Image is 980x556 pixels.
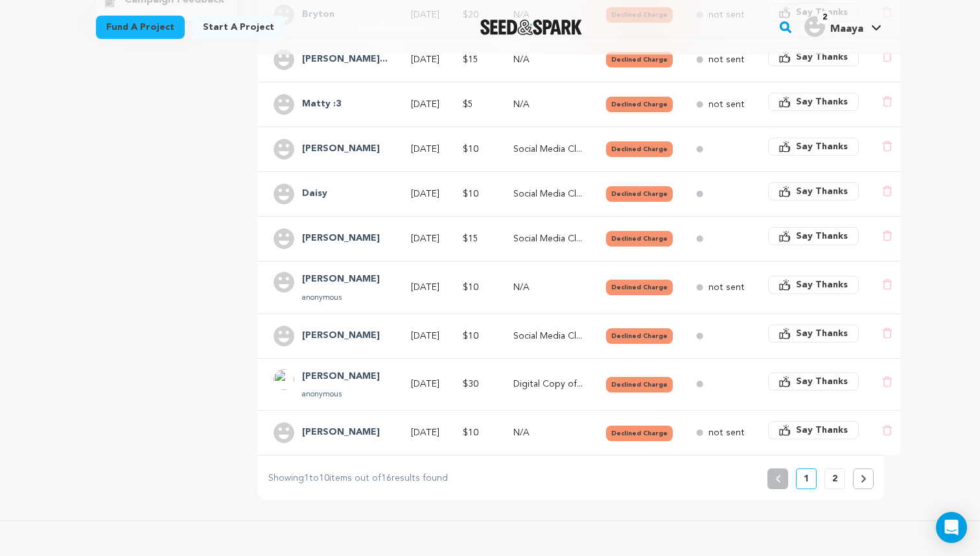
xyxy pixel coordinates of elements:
span: Say Thanks [796,327,848,340]
p: [DATE] [411,378,439,391]
button: Declined Charge [606,97,673,112]
div: Open Intercom Messenger [936,512,967,543]
h4: Livia Tseng [302,231,380,247]
img: Seed&Spark Logo Dark Mode [480,19,582,35]
span: Say Thanks [796,278,848,291]
a: Fund a project [96,16,185,39]
span: $10 [463,428,478,437]
img: ACg8ocLZ_z80SGEIWo-HjBm-r1X5CaXkpLnSxoIM-0b8iI1k5xOVyw=s96-c [274,369,294,390]
span: Say Thanks [796,375,848,388]
img: user.png [274,422,294,443]
h4: Claire [302,425,380,441]
p: Social Media Close Friends Access + Shoutout [513,143,583,156]
span: Say Thanks [796,140,848,153]
h4: Lee Karen [302,369,380,385]
p: 1 [804,472,809,485]
p: [DATE] [411,281,439,294]
span: 16 [381,474,391,483]
button: Declined Charge [606,426,673,441]
span: $15 [463,234,478,243]
p: N/A [513,426,583,439]
a: Seed&Spark Homepage [480,19,582,35]
h4: Daisy [302,186,327,202]
button: Declined Charge [606,186,673,202]
span: 1 [304,474,309,483]
span: $10 [463,145,478,154]
button: Say Thanks [768,276,859,294]
button: Declined Charge [606,280,673,295]
button: Declined Charge [606,52,673,67]
p: [DATE] [411,53,439,66]
button: Say Thanks [768,372,859,391]
button: 2 [824,468,845,489]
img: user.png [274,326,294,346]
p: not sent [708,53,745,66]
p: Digital Copy of Shooting Script + Spotify Playlist [513,378,583,391]
p: [DATE] [411,426,439,439]
p: N/A [513,98,583,111]
h4: Mabyn Kim [302,272,380,287]
span: Say Thanks [796,95,848,108]
p: anonymous [302,293,380,303]
a: Start a project [192,16,285,39]
span: $10 [463,189,478,199]
p: [DATE] [411,232,439,245]
a: Maaya's Profile [802,14,884,37]
img: user.png [274,139,294,160]
p: Showing to items out of results found [268,471,448,487]
img: user.png [804,16,825,37]
p: not sent [708,281,745,294]
img: user.png [274,228,294,249]
p: [DATE] [411,330,439,343]
span: Say Thanks [796,424,848,437]
button: Say Thanks [768,48,859,66]
span: Say Thanks [796,51,848,64]
p: N/A [513,281,583,294]
span: $5 [463,100,473,109]
button: Say Thanks [768,421,859,439]
h4: Matty :3 [302,97,341,112]
span: $15 [463,55,478,64]
button: Say Thanks [768,227,859,245]
h4: Jenny Wu [302,328,380,344]
p: not sent [708,426,745,439]
h4: Sofia Mandujano-Morreo [302,52,388,67]
img: user.png [274,49,294,70]
img: user.png [274,184,294,204]
span: Say Thanks [796,230,848,243]
span: Maaya's Profile [802,14,884,41]
p: [DATE] [411,98,439,111]
span: $10 [463,283,478,292]
p: N/A [513,53,583,66]
p: [DATE] [411,187,439,200]
button: Say Thanks [768,93,859,111]
h4: Caleb Hughes [302,141,380,157]
p: Social Media Close Friends Access + Shoutout [513,187,583,200]
button: Declined Charge [606,328,673,344]
button: Say Thanks [768,324,859,343]
p: Social Media Close Friends Access + Shoutout [513,330,583,343]
span: $30 [463,380,478,389]
p: anonymous [302,389,380,400]
span: Maaya [830,24,863,34]
span: 10 [319,474,329,483]
div: Maaya's Profile [804,16,863,37]
img: user.png [274,94,294,115]
span: $10 [463,332,478,341]
button: Say Thanks [768,138,859,156]
button: 1 [796,468,817,489]
p: 2 [832,472,837,485]
p: not sent [708,98,745,111]
button: Declined Charge [606,377,673,393]
p: Social Media Close Friends Access + Shoutout [513,232,583,245]
p: [DATE] [411,143,439,156]
button: Declined Charge [606,231,673,247]
button: Say Thanks [768,182,859,200]
span: Say Thanks [796,185,848,198]
span: 2 [817,11,832,24]
button: Declined Charge [606,141,673,157]
img: user.png [274,272,294,293]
